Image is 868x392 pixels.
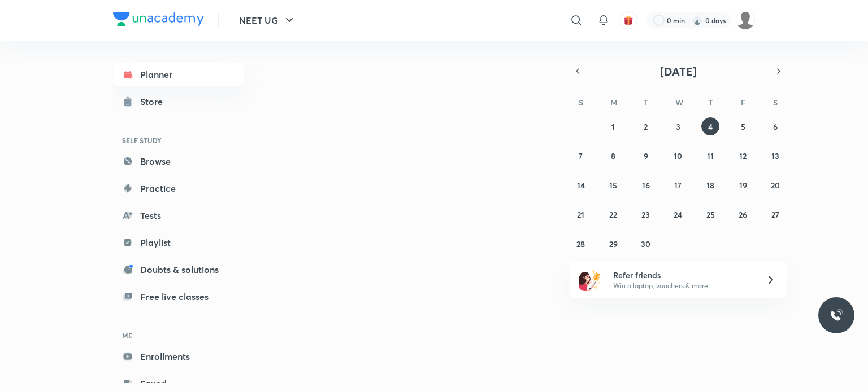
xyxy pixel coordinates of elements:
abbr: Monday [610,97,617,108]
button: September 20, 2025 [766,176,784,194]
img: ttu [830,309,843,322]
abbr: September 24, 2025 [674,209,682,220]
abbr: September 1, 2025 [611,121,615,132]
abbr: September 19, 2025 [739,180,747,191]
abbr: September 23, 2025 [641,209,650,220]
abbr: September 4, 2025 [708,121,713,132]
button: September 23, 2025 [637,205,655,223]
a: Company Logo [113,12,204,29]
abbr: September 14, 2025 [577,180,585,191]
div: Store [140,95,170,108]
abbr: September 29, 2025 [609,239,618,249]
abbr: September 12, 2025 [739,151,747,161]
abbr: Tuesday [644,97,648,108]
button: September 24, 2025 [669,205,687,223]
button: September 25, 2025 [701,205,719,223]
img: Company Logo [113,12,204,26]
button: September 19, 2025 [734,176,752,194]
button: September 15, 2025 [604,176,622,194]
button: September 8, 2025 [604,147,622,165]
a: Doubts & solutions [113,258,244,281]
button: September 2, 2025 [637,117,655,135]
abbr: September 20, 2025 [771,180,780,191]
abbr: September 22, 2025 [609,209,617,220]
button: avatar [619,11,637,29]
abbr: September 26, 2025 [739,209,747,220]
img: streak [692,15,703,26]
abbr: September 8, 2025 [611,151,615,161]
button: September 5, 2025 [734,117,752,135]
button: September 22, 2025 [604,205,622,223]
abbr: Thursday [708,97,713,108]
button: September 17, 2025 [669,176,687,194]
button: September 26, 2025 [734,205,752,223]
button: September 1, 2025 [604,117,622,135]
abbr: September 3, 2025 [676,121,680,132]
button: September 30, 2025 [637,235,655,253]
a: Tests [113,204,244,227]
button: September 14, 2025 [572,176,590,194]
abbr: September 25, 2025 [706,209,715,220]
img: avatar [623,15,633,25]
p: Win a laptop, vouchers & more [613,281,752,291]
abbr: September 18, 2025 [706,180,714,191]
a: Playlist [113,231,244,254]
img: referral [579,268,601,291]
button: September 6, 2025 [766,117,784,135]
abbr: September 10, 2025 [674,151,682,161]
a: Browse [113,150,244,173]
button: September 21, 2025 [572,205,590,223]
button: [DATE] [585,63,771,79]
a: Store [113,90,244,113]
abbr: September 28, 2025 [576,239,585,249]
button: September 18, 2025 [701,176,719,194]
h6: ME [113,326,244,345]
abbr: September 6, 2025 [773,121,778,132]
abbr: September 21, 2025 [577,209,584,220]
abbr: September 9, 2025 [644,151,648,161]
button: September 9, 2025 [637,147,655,165]
abbr: September 2, 2025 [644,121,648,132]
button: September 4, 2025 [701,117,719,135]
button: September 28, 2025 [572,235,590,253]
abbr: September 30, 2025 [641,239,650,249]
a: Planner [113,63,244,86]
button: September 3, 2025 [669,117,687,135]
abbr: September 13, 2025 [771,151,779,161]
abbr: Saturday [773,97,778,108]
abbr: September 27, 2025 [771,209,779,220]
abbr: September 16, 2025 [642,180,650,191]
a: Practice [113,177,244,200]
abbr: September 11, 2025 [707,151,714,161]
abbr: Sunday [579,97,583,108]
h6: Refer friends [613,269,752,281]
a: Enrollments [113,345,244,368]
button: September 12, 2025 [734,147,752,165]
button: NEET UG [232,9,303,32]
span: [DATE] [660,64,697,79]
abbr: September 15, 2025 [609,180,617,191]
button: September 13, 2025 [766,147,784,165]
h6: SELF STUDY [113,131,244,150]
abbr: September 17, 2025 [674,180,682,191]
img: Sumaiyah Hyder [736,11,755,30]
button: September 7, 2025 [572,147,590,165]
abbr: Wednesday [675,97,683,108]
abbr: Friday [741,97,745,108]
button: September 27, 2025 [766,205,784,223]
abbr: September 5, 2025 [741,121,745,132]
abbr: September 7, 2025 [579,151,583,161]
button: September 10, 2025 [669,147,687,165]
button: September 29, 2025 [604,235,622,253]
button: September 16, 2025 [637,176,655,194]
a: Free live classes [113,285,244,308]
button: September 11, 2025 [701,147,719,165]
